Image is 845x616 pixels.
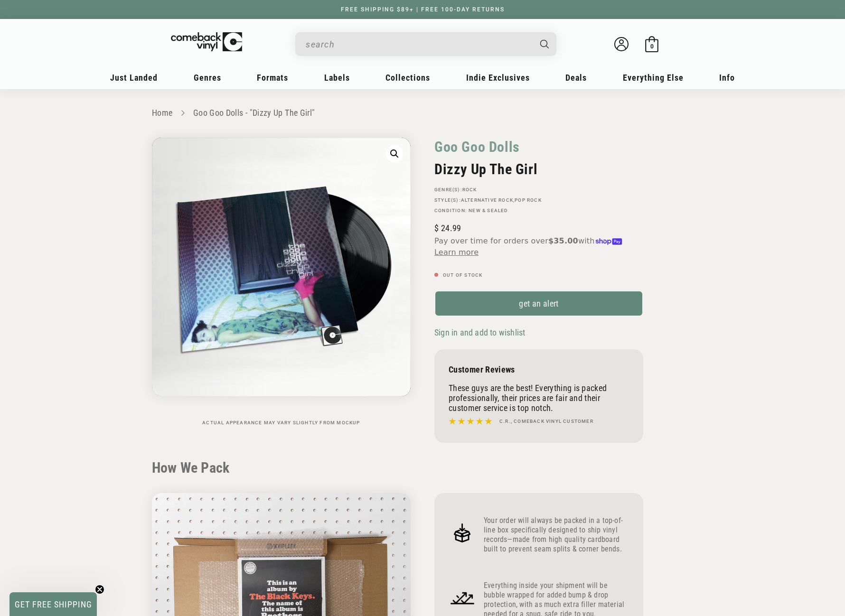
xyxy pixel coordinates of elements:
[434,272,643,278] p: Out of stock
[152,459,693,476] h2: How We Pack
[719,73,735,83] span: Info
[434,327,525,337] span: Sign in and add to wishlist
[532,32,558,56] button: Search
[331,6,514,13] a: FREE SHIPPING $89+ | FREE 100-DAY RETURNS
[449,519,476,547] img: Frame_4.png
[385,73,430,83] span: Collections
[95,585,104,594] button: Close teaser
[499,418,593,425] h4: C.R., Comeback Vinyl customer
[462,187,477,192] a: Rock
[194,73,221,83] span: Genres
[434,138,520,156] a: Goo Goo Dolls
[650,43,654,50] span: 0
[434,208,643,214] p: Condition: New & Sealed
[257,73,288,83] span: Formats
[110,73,158,83] span: Just Landed
[515,197,542,203] a: Pop Rock
[9,592,97,616] div: GET FREE SHIPPINGClose teaser
[152,420,411,426] p: Actual appearance may vary slightly from mockup
[152,108,172,118] a: Home
[434,187,643,193] p: GENRE(S):
[484,516,629,554] p: Your order will always be packed in a top-of-line box specifically designed to ship vinyl records...
[449,584,476,612] img: Frame_4_1.png
[449,383,629,413] p: These guys are the best! Everything is packed professionally, their prices are fair and their cus...
[461,197,513,203] a: Alternative Rock
[434,197,643,203] p: STYLE(S): ,
[466,73,530,83] span: Indie Exclusives
[434,290,643,317] a: get an alert
[434,223,461,233] span: 24.99
[449,364,629,374] p: Customer Reviews
[324,73,350,83] span: Labels
[565,73,587,83] span: Deals
[434,223,439,233] span: $
[306,35,531,54] input: When autocomplete results are available use up and down arrows to review and enter to select
[15,599,92,609] span: GET FREE SHIPPING
[449,415,492,428] img: star5.svg
[193,108,315,118] a: Goo Goo Dolls - "Dizzy Up The Girl"
[623,73,684,83] span: Everything Else
[434,161,643,177] h2: Dizzy Up The Girl
[152,138,411,426] media-gallery: Gallery Viewer
[434,327,528,338] button: Sign in and add to wishlist
[152,106,693,120] nav: breadcrumbs
[295,32,556,56] div: Search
